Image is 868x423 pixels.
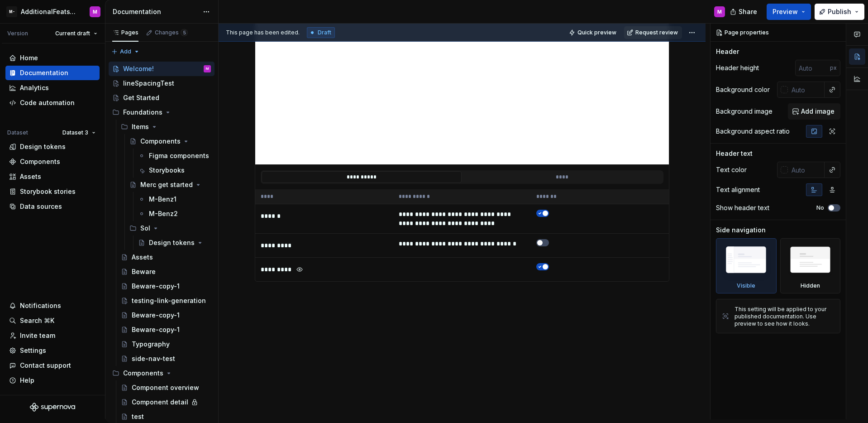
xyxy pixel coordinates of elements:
[117,293,215,308] a: testing-link-generation
[716,185,760,194] div: Text alignment
[149,209,178,218] div: M-Benz2
[134,207,215,221] a: M-Benz2
[20,142,66,151] div: Design tokens
[20,346,46,355] div: Settings
[788,103,840,120] button: Add image
[58,126,100,139] button: Dataset 3
[123,64,154,73] div: Welcome!
[5,343,100,358] a: Settings
[109,45,143,58] button: Add
[5,184,100,199] a: Storybook stories
[126,134,215,149] a: Components
[120,48,131,55] span: Add
[6,6,17,17] div: M-
[134,192,215,207] a: M-Benz1
[149,195,176,204] div: M-Benz1
[737,282,755,289] div: Visible
[2,2,103,21] button: M-AdditionalFeatsTestM
[132,296,206,305] div: testing-link-generation
[155,29,188,36] div: Changes
[109,76,215,91] a: lineSpacingTest
[716,238,777,293] div: Visible
[716,63,759,72] div: Header height
[126,178,215,192] a: Merc get started
[7,30,28,37] div: Version
[117,120,215,134] div: Items
[109,366,215,380] div: Components
[20,98,75,107] div: Code automation
[113,7,198,16] div: Documentation
[123,108,162,117] div: Foundations
[716,165,747,174] div: Text color
[5,154,100,169] a: Components
[816,204,824,211] label: No
[830,64,837,72] p: px
[132,340,170,349] div: Typography
[132,311,180,320] div: Beware-copy-1
[132,325,180,334] div: Beware-copy-1
[828,7,851,16] span: Publish
[716,226,766,235] div: Side navigation
[5,81,100,95] a: Analytics
[117,279,215,293] a: Beware-copy-1
[123,93,159,102] div: Get Started
[20,316,54,325] div: Search ⌘K
[716,203,769,212] div: Show header text
[716,85,770,94] div: Background color
[577,29,616,36] span: Quick preview
[5,169,100,184] a: Assets
[117,395,215,409] a: Component detail
[5,96,100,110] a: Code automation
[788,162,825,178] input: Auto
[20,172,41,181] div: Assets
[93,8,97,15] div: M
[109,105,215,120] div: Foundations
[780,238,841,293] div: Hidden
[149,166,185,175] div: Storybooks
[123,79,174,88] div: lineSpacingTest
[132,122,149,131] div: Items
[51,27,101,40] button: Current draft
[795,60,830,76] input: Auto
[132,398,188,407] div: Component detail
[117,380,215,395] a: Component overview
[624,26,682,39] button: Request review
[5,139,100,154] a: Design tokens
[20,376,34,385] div: Help
[117,264,215,279] a: Beware
[132,412,144,421] div: test
[5,199,100,214] a: Data sources
[20,68,68,77] div: Documentation
[149,238,195,247] div: Design tokens
[801,107,835,116] span: Add image
[734,306,835,327] div: This setting will be applied to your published documentation. Use preview to see how it looks.
[62,129,88,136] span: Dataset 3
[226,29,300,36] span: This page has been edited.
[20,187,76,196] div: Storybook stories
[117,308,215,322] a: Beware-copy-1
[140,180,193,189] div: Merc get started
[5,373,100,388] button: Help
[20,157,60,166] div: Components
[126,221,215,236] div: Sol
[20,301,61,310] div: Notifications
[716,107,773,116] div: Background image
[725,4,763,20] button: Share
[20,331,55,340] div: Invite team
[20,361,71,370] div: Contact support
[5,328,100,343] a: Invite team
[134,149,215,163] a: Figma components
[20,53,38,62] div: Home
[140,224,150,233] div: Sol
[716,127,790,136] div: Background aspect ratio
[123,369,163,378] div: Components
[134,163,215,178] a: Storybooks
[132,253,153,262] div: Assets
[181,29,188,36] span: 5
[815,4,864,20] button: Publish
[117,250,215,264] a: Assets
[635,29,678,36] span: Request review
[5,313,100,328] button: Search ⌘K
[109,91,215,105] a: Get Started
[716,149,753,158] div: Header text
